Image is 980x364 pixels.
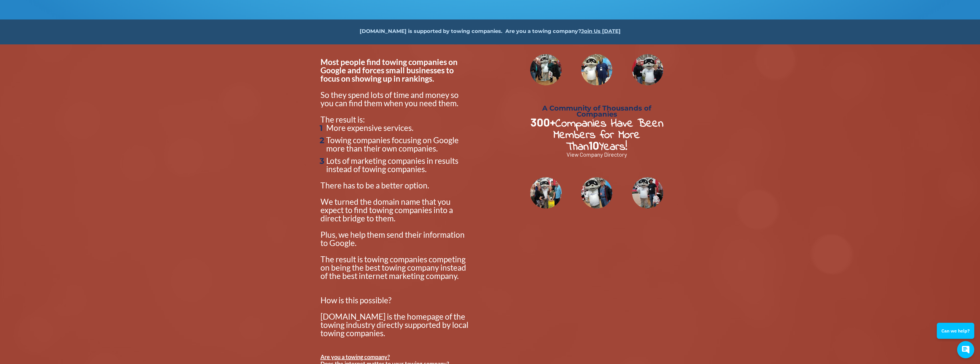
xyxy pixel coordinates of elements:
span: We turned the domain name that you expect to find towing companies into a direct bridge to them. [320,197,454,223]
span: Most people find towing companies on Google and forces small businesses to focus on showing up in... [320,57,459,83]
strong: [DOMAIN_NAME] is supported by towing companies. Are you a towing company? [360,28,581,34]
strong: 10 [589,138,599,152]
strong: 300+ [530,115,555,129]
span: Towing companies focusing on Google more than their own companies. [326,135,460,153]
span: How is this possible? [320,295,391,305]
strong: Companies Have Been [555,115,663,132]
span: [DOMAIN_NAME] is the homepage of the towing industry directly supported by local towing companies. [320,312,470,338]
span: There has to be a better option. [320,180,429,190]
a: View Company Directory [567,151,627,158]
strong: A Community of Thousands of Companies [542,104,653,118]
span: More expensive services. [326,123,413,133]
a: Join Us [DATE] [581,28,621,34]
span: So they spend lots of time and money so you can find them when you need them. [320,90,462,108]
u: Are you a towing company? [320,353,390,360]
span: View Company Directory [567,151,627,158]
span: The result is: [320,115,365,124]
iframe: Everyone Expects to Find Towing Companies Here [530,228,663,303]
strong: Members for More Than [553,127,644,156]
strong: Years! [599,139,627,156]
span: Plus, we help them send their information to Google. [320,230,466,248]
span: Lots of marketing companies in results instead of towing companies. [326,156,460,174]
span: The result is towing companies competing on being the best towing company instead of the best int... [320,254,468,281]
iframe: Conversations [933,307,980,364]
